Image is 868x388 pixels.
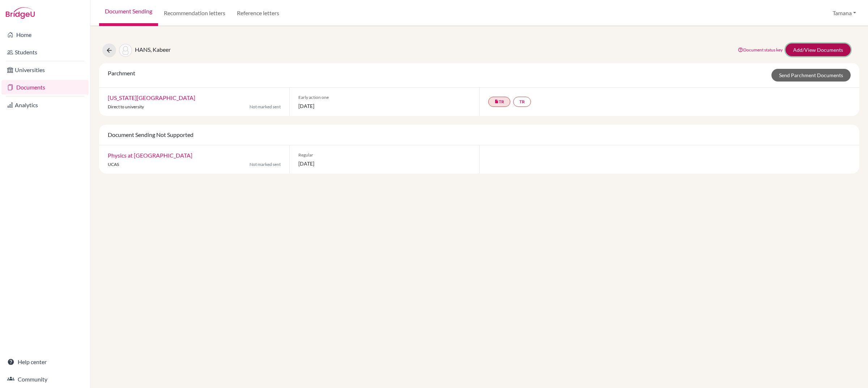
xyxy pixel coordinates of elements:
a: Document status key [738,47,783,53]
a: TR [513,97,531,107]
a: Documents [1,80,89,95]
i: insert_drive_file [494,99,499,104]
a: Add/View Documents [786,43,851,56]
span: Document Sending Not Supported [108,131,193,138]
span: HANS, Kabeer [135,46,171,53]
a: Help center [1,355,89,369]
button: Tamana [829,6,859,20]
span: [DATE] [298,102,471,110]
a: Analytics [1,98,89,112]
a: insert_drive_fileTR [488,97,510,107]
a: Universities [1,63,89,77]
span: Parchment [108,70,135,76]
img: Bridge-U [6,7,35,19]
a: Physics at [GEOGRAPHIC_DATA] [108,152,192,159]
span: UCAS [108,162,119,167]
span: Direct to university [108,104,144,109]
span: Not marked sent [250,161,281,168]
a: Home [1,28,89,42]
a: Send Parchment Documents [771,69,851,82]
span: Regular [298,152,471,158]
a: Community [1,372,89,387]
a: [US_STATE][GEOGRAPHIC_DATA] [108,94,195,101]
span: Early action one [298,94,471,101]
a: Students [1,45,89,59]
span: Not marked sent [250,104,281,110]
span: [DATE] [298,160,471,167]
